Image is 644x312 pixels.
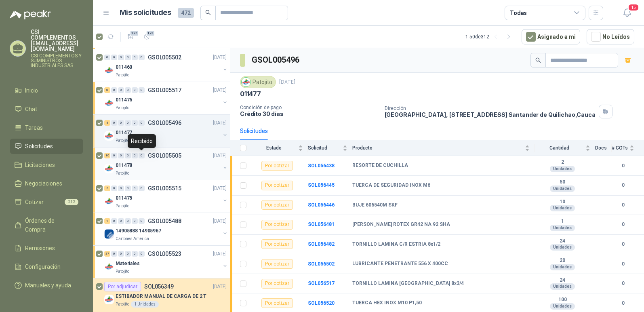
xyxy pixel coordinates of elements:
[148,186,181,191] p: GSOL005515
[132,153,138,158] div: 0
[10,139,83,154] a: Solicitudes
[10,157,83,173] a: Licitaciones
[111,251,117,257] div: 0
[111,218,117,224] div: 0
[104,164,114,173] img: Company Logo
[131,301,159,308] div: 1 Unidades
[535,277,590,284] b: 24
[550,264,575,270] div: Unidades
[308,300,335,306] a: SOL056520
[104,262,114,272] img: Company Logo
[132,55,138,60] div: 0
[132,251,138,257] div: 0
[261,200,293,210] div: Por cotizar
[104,153,110,158] div: 10
[10,240,83,256] a: Remisiones
[125,186,131,191] div: 0
[116,293,206,300] p: ESTIBADOR MANUAL DE CARGA DE 2 T
[145,30,155,36] span: 127
[352,241,440,248] b: TORNILLO LAMINA C/R ESTRIA 8x1/2
[104,98,114,108] img: Company Logo
[535,199,590,205] b: 10
[550,186,575,192] div: Unidades
[124,30,137,43] button: 127
[213,86,227,94] p: [DATE]
[308,241,335,247] a: SOL056482
[104,216,228,242] a: 1 0 0 0 0 0 GSOL005488[DATE] Company Logo14905888 14905967Cartones America
[31,53,83,68] p: CSI COMPLEMENTOS Y SUMINISTROS INDUSTRIALES SAS
[213,54,227,61] p: [DATE]
[352,202,398,209] b: BUJE 606540M SKF
[116,268,129,275] p: Patojito
[308,221,335,227] a: SOL056481
[111,120,117,126] div: 0
[125,153,131,158] div: 0
[104,87,110,93] div: 6
[25,160,55,169] span: Licitaciones
[308,182,335,188] a: SOL056445
[628,4,639,11] span: 15
[118,87,124,93] div: 0
[240,90,261,98] p: 011477
[308,280,335,286] a: SOL056517
[104,85,228,111] a: 6 0 0 0 0 0 GSOL005517[DATE] Company Logo011476Patojito
[465,30,515,43] div: 1 - 50 de 312
[139,153,145,158] div: 0
[261,181,293,190] div: Por cotizar
[104,118,228,144] a: 8 0 0 0 0 0 GSOL005496[DATE] Company Logo011477Patojito
[308,140,352,156] th: Solicitud
[352,145,523,151] span: Producto
[104,218,110,224] div: 1
[104,196,114,206] img: Company Logo
[104,249,228,275] a: 37 0 0 0 0 0 GSOL005523[DATE] Company LogoMaterialesPatojito
[125,87,131,93] div: 0
[10,213,83,237] a: Órdenes de Compra
[118,120,124,126] div: 0
[612,240,634,248] b: 0
[535,159,590,166] b: 2
[116,63,132,71] p: 011460
[385,105,596,111] p: Dirección
[612,201,634,209] b: 0
[139,120,145,126] div: 0
[116,301,129,308] p: Patojito
[205,10,211,15] span: search
[116,162,132,169] p: 011478
[261,259,293,269] div: Por cotizar
[116,96,132,104] p: 011476
[550,283,575,290] div: Unidades
[104,131,114,141] img: Company Logo
[251,140,308,156] th: Estado
[128,134,156,148] div: Recibido
[10,259,83,274] a: Configuración
[10,101,83,117] a: Chat
[261,279,293,289] div: Por cotizar
[352,261,448,267] b: LUBRICANTE PENETRANTE 556 X 400CC
[612,162,634,170] b: 0
[125,218,131,224] div: 0
[111,87,117,93] div: 0
[308,202,335,208] a: SOL056446
[620,6,634,20] button: 15
[148,87,181,93] p: GSOL005517
[535,238,590,245] b: 24
[116,236,149,242] p: Cartones America
[25,198,44,207] span: Cotizar
[510,8,527,17] div: Todas
[352,182,430,189] b: TUERCA DE SEGURIDAD INOX M6
[125,251,131,257] div: 0
[10,278,83,293] a: Manuales y ayuda
[352,140,535,156] th: Producto
[25,86,38,95] span: Inicio
[308,261,335,267] a: SOL056502
[535,57,541,63] span: search
[148,153,181,158] p: GSOL005505
[550,166,575,172] div: Unidades
[308,145,341,151] span: Solicitud
[93,278,230,311] a: Por adjudicarSOL056349[DATE] Company LogoESTIBADOR MANUAL DE CARGA DE 2 TPatojito1 Unidades
[116,129,132,137] p: 011477
[178,8,194,18] span: 472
